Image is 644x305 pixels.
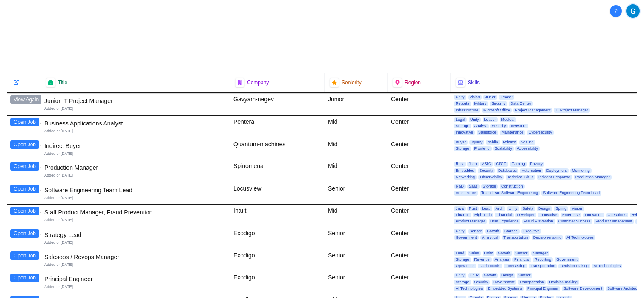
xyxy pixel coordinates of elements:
div: Exodigo [230,249,325,271]
span: Linux [468,273,481,278]
div: Senior [325,271,388,294]
button: Open Job [10,162,39,171]
span: Storage [481,184,498,189]
span: Unity [454,273,466,278]
button: Open Job [10,140,39,149]
span: Medical [500,117,516,122]
div: Staff Product Manager, Fraud Prevention [44,208,227,217]
span: Arch [494,206,506,211]
span: Decision-making [547,280,579,285]
div: Exodigo [230,271,325,294]
button: Open Job [10,251,39,260]
span: Nvidia [486,140,500,145]
span: Storage [454,146,471,151]
div: Production Manager [44,163,227,172]
div: Mid [325,160,388,182]
span: Software Development [562,286,604,291]
span: Security [490,124,508,128]
span: Production Manager [574,175,612,180]
span: Team Lead Software Engineering [480,191,540,195]
div: Locusview [230,182,325,204]
div: Center [388,249,451,271]
div: Intuit [230,205,325,227]
span: Spring [554,206,568,211]
span: Design [500,273,515,278]
span: Legal [454,117,467,122]
span: Technical Skills [506,175,535,180]
span: ? [614,7,618,15]
span: Growth [496,251,512,256]
button: View Again [10,95,42,104]
span: Customer Success [557,219,592,224]
span: Decision-making [558,264,590,268]
span: Automation [520,168,543,173]
span: Seniority [342,79,362,86]
span: Construction [500,184,525,189]
button: Open Job [10,185,39,193]
div: Added on [DATE] [44,240,227,245]
button: About Techjobs [610,5,622,17]
span: Junior [483,95,497,100]
span: Salesforce [477,130,498,135]
div: Center [388,93,451,115]
span: Forecasting [504,264,527,268]
span: IT Project Manager [554,108,589,113]
button: Open Job [10,296,39,305]
span: Privacy [502,140,518,145]
span: Operations [454,264,476,268]
span: Safety [521,206,535,211]
div: Senior [325,227,388,249]
span: Architecture [454,191,478,195]
div: Center [388,205,451,227]
span: Leader [483,117,498,122]
span: Sensor [514,251,529,256]
span: Revenue [473,257,492,262]
div: Junior IT Project Manager [44,97,227,105]
div: Added on [DATE] [44,284,227,290]
div: Added on [DATE] [44,217,227,223]
span: Java [454,206,466,211]
div: Mid [325,138,388,160]
div: Added on [DATE] [44,106,227,111]
span: Lead [480,206,492,211]
div: Indirect Buyer [44,142,227,150]
span: Databases [497,168,518,173]
span: Growth [468,296,484,300]
span: Innovative [538,213,559,217]
div: Added on [DATE] [44,173,227,178]
span: Executive [521,229,541,234]
span: Unity [454,95,466,100]
div: Center [388,138,451,160]
span: CI/CD [494,162,509,166]
span: AI Technologies [592,264,622,268]
span: Rust [454,162,466,166]
span: Storage [520,296,537,300]
span: Accessibility [515,146,540,151]
span: Security [473,280,490,285]
span: Gaming [510,162,527,166]
span: Embedded Systems [486,286,524,291]
span: Transportation [502,235,530,240]
span: Transportation [518,280,546,285]
span: Reporting [533,257,553,262]
span: Sensor [503,296,518,300]
span: Analytical [480,235,500,240]
span: ASIC [480,162,493,166]
div: Mid [325,116,388,138]
div: Senior [325,182,388,204]
div: Quantum-machines [230,138,325,160]
span: Region [405,79,421,86]
span: Unity [507,206,519,211]
span: Military [473,101,489,106]
div: Pentera [230,116,325,138]
span: Frontend [473,146,492,151]
span: Monitoring [570,168,592,173]
div: Added on [DATE] [44,195,227,201]
div: Senior [325,249,388,271]
span: AI Technologies [565,235,595,240]
span: Unity [454,229,466,234]
div: Software Engineering Team Lead [44,186,227,194]
span: Sales [468,251,481,256]
span: Government [454,235,479,240]
span: Transportation [529,264,557,268]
